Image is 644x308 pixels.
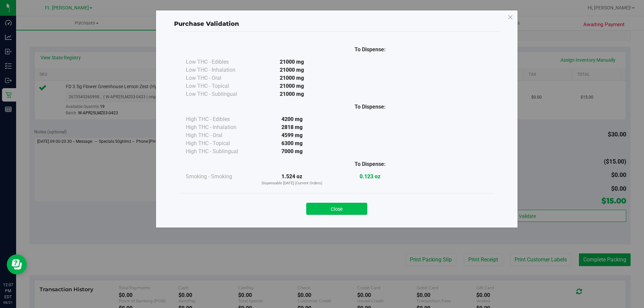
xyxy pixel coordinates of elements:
div: 21000 mg [253,82,331,90]
div: 21000 mg [253,66,331,74]
span: Purchase Validation [174,20,239,27]
div: High THC - Inhalation [186,123,253,131]
p: Dispensable [DATE] (Current Orders) [253,181,331,186]
div: Smoking - Smoking [186,173,253,181]
div: High THC - Sublingual [186,147,253,156]
div: Low THC - Inhalation [186,66,253,74]
div: High THC - Topical [186,139,253,147]
iframe: Resource center [7,254,27,274]
div: 2818 mg [253,123,331,131]
div: High THC - Oral [186,131,253,139]
div: 21000 mg [253,90,331,98]
div: 1.524 oz [253,173,331,186]
div: 4599 mg [253,131,331,139]
div: To Dispense: [331,160,409,168]
div: High THC - Edibles [186,115,253,123]
div: To Dispense: [331,103,409,111]
div: Low THC - Oral [186,74,253,82]
strong: 0.123 oz [360,173,380,180]
div: 4200 mg [253,115,331,123]
div: 7000 mg [253,147,331,156]
div: Low THC - Edibles [186,58,253,66]
div: Low THC - Sublingual [186,90,253,98]
div: 21000 mg [253,74,331,82]
div: To Dispense: [331,46,409,54]
div: 21000 mg [253,58,331,66]
button: Close [306,203,367,215]
div: Low THC - Topical [186,82,253,90]
div: 6300 mg [253,139,331,147]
